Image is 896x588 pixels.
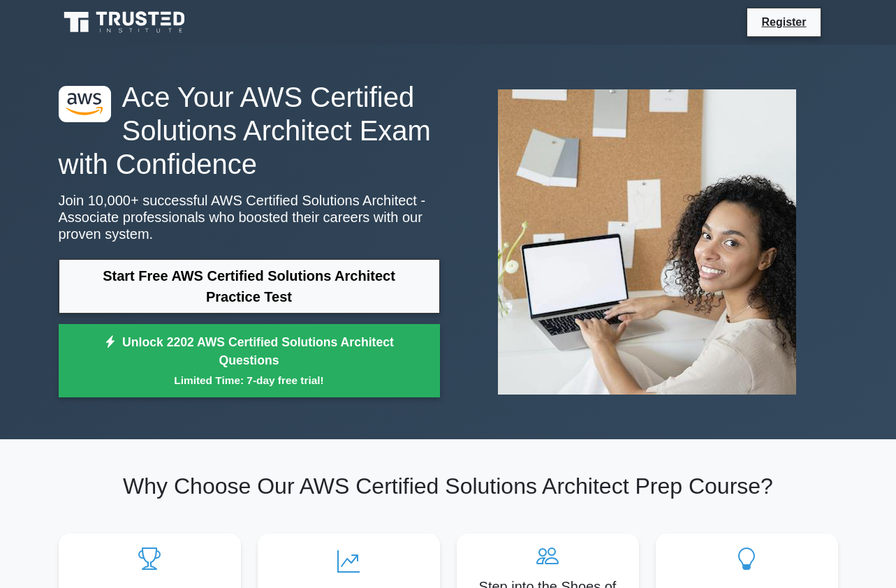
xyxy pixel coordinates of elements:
a: Register [753,13,814,31]
p: Join 10,000+ successful AWS Certified Solutions Architect - Associate professionals who boosted t... [59,192,440,242]
small: Limited Time: 7-day free trial! [76,372,423,388]
a: Start Free AWS Certified Solutions Architect Practice Test [59,259,440,314]
h1: Ace Your AWS Certified Solutions Architect Exam with Confidence [59,80,440,181]
h2: Why Choose Our AWS Certified Solutions Architect Prep Course? [59,473,838,499]
a: Unlock 2202 AWS Certified Solutions Architect QuestionsLimited Time: 7-day free trial! [59,324,440,398]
